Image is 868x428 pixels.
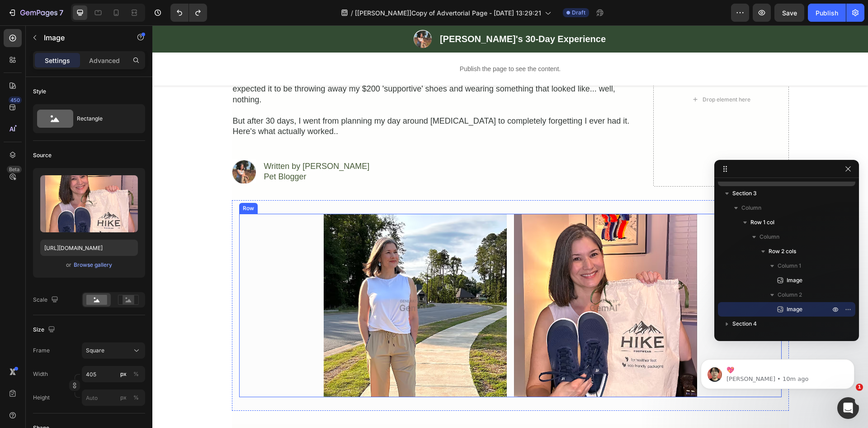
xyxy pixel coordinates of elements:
[572,9,585,17] span: Draft
[118,369,129,380] button: %
[66,260,71,270] span: or
[33,324,57,336] div: Size
[816,8,838,18] div: Publish
[7,166,22,173] div: Beta
[782,9,797,17] span: Save
[82,366,145,382] input: px%
[750,218,774,227] span: Row 1 col
[9,96,22,104] div: 450
[82,342,145,359] button: Square
[550,71,598,78] div: Drop element here
[82,390,145,406] input: px%
[4,4,67,22] button: 7
[732,319,757,328] span: Section 4
[133,370,139,378] div: %
[33,151,52,159] div: Source
[778,261,801,270] span: Column 1
[45,56,70,65] p: Settings
[86,346,104,355] span: Square
[787,305,802,314] span: Image
[131,369,142,380] button: px
[152,25,868,428] iframe: Design area
[59,7,63,18] p: 7
[171,188,354,372] img: Alt image
[778,290,802,299] span: Column 2
[118,392,129,403] button: %
[120,370,127,378] div: px
[362,188,545,372] img: Alt image
[856,384,863,391] span: 1
[774,4,804,22] button: Save
[33,346,50,355] label: Frame
[837,397,859,419] iframe: Intercom live chat
[741,203,761,212] span: Column
[133,394,139,402] div: %
[89,179,104,187] div: Row
[80,399,637,426] h2: If You're Dealing With Daily Foot Discomfor
[77,108,132,129] div: Rectangle
[40,240,138,256] input: https://example.com/image.jpg
[131,392,142,403] button: px
[73,260,113,269] button: Browse gallery
[74,261,112,269] div: Browse gallery
[808,4,846,22] button: Publish
[170,4,207,22] div: Undo/Redo
[40,175,138,232] img: preview-image
[33,87,46,96] div: Style
[33,394,50,402] label: Height
[33,370,48,378] label: Width
[355,8,541,18] span: [[PERSON_NAME]]Copy of Advertorial Page - [DATE] 13:29:21
[33,294,60,306] div: Scale
[759,232,779,241] span: Column
[44,32,121,43] p: Image
[687,340,868,404] iframe: Intercom notifications message
[89,56,120,65] p: Advanced
[769,247,796,256] span: Row 2 cols
[787,276,802,285] span: Image
[732,189,757,198] span: Section 3
[351,8,353,18] span: /
[120,394,127,402] div: px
